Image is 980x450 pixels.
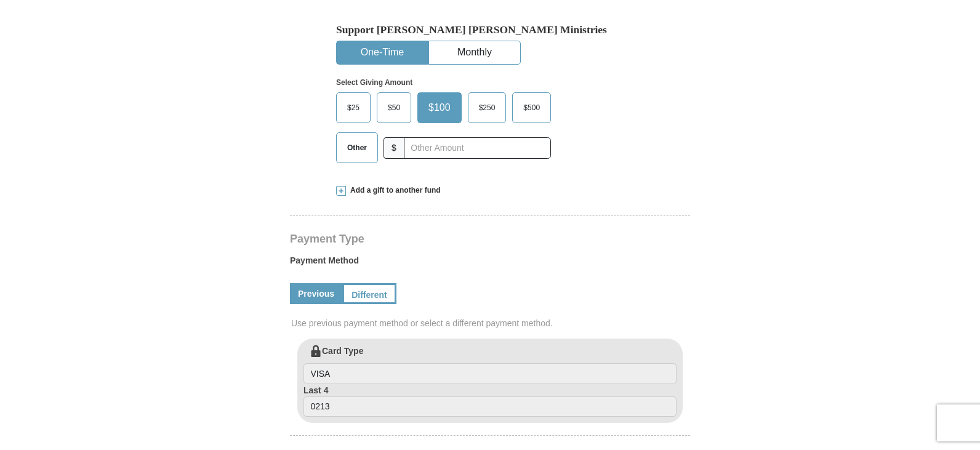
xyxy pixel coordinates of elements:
a: Previous [290,283,342,304]
label: Last 4 [303,384,677,417]
strong: Select Giving Amount [336,78,412,87]
span: Use previous payment method or select a different payment method. [291,317,691,329]
h5: Support [PERSON_NAME] [PERSON_NAME] Ministries [336,23,644,36]
span: Other [341,139,373,157]
a: Different [342,283,396,304]
label: Card Type [303,345,677,384]
span: Add a gift to another fund [346,185,441,196]
span: $25 [341,98,366,117]
label: Payment Method [290,254,690,273]
input: Card Type [303,363,677,384]
span: $ [384,137,404,159]
input: Last 4 [303,396,677,417]
span: $100 [422,98,457,117]
span: $50 [382,98,406,117]
span: $500 [517,98,546,117]
button: One-Time [337,41,428,64]
input: Other Amount [404,137,551,159]
h4: Payment Type [290,234,690,244]
span: $250 [473,98,502,117]
button: Monthly [429,41,520,64]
